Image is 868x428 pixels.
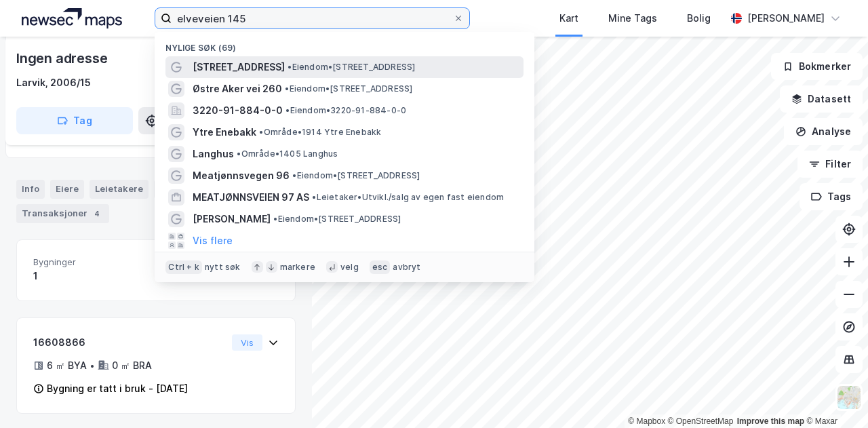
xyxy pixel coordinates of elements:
[800,363,868,428] div: Kontrollprogram for chat
[16,180,45,199] div: Info
[205,262,241,273] div: nytt søk
[288,62,292,72] span: •
[273,214,401,225] span: Eiendom • [STREET_ADDRESS]
[237,149,241,159] span: •
[285,83,412,94] span: Eiendom • [STREET_ADDRESS]
[193,189,309,206] span: MEATJØNNSVEIEN 97 AS
[193,124,256,140] span: Ytre Enebakk
[285,105,406,116] span: Eiendom • 3220-91-884-0-0
[280,262,315,273] div: markere
[112,357,152,374] div: 0 ㎡ BRA
[800,363,868,428] iframe: Chat Widget
[33,268,151,284] div: 1
[340,262,359,273] div: velg
[154,180,205,199] div: Datasett
[165,260,202,274] div: Ctrl + k
[193,233,233,249] button: Vis flere
[193,211,271,227] span: [PERSON_NAME]
[312,192,316,202] span: •
[193,168,290,184] span: Meatjønnsvegen 96
[687,10,711,26] div: Bolig
[16,75,91,91] div: Larvik, 2006/15
[288,62,415,73] span: Eiendom • [STREET_ADDRESS]
[312,192,504,203] span: Leietaker • Utvikl./salg av egen fast eiendom
[155,32,534,56] div: Nylige søk (69)
[800,183,863,210] button: Tags
[784,118,863,145] button: Analyse
[232,334,262,351] button: Vis
[193,146,234,162] span: Langhus
[90,360,95,371] div: •
[193,81,282,97] span: Østre Aker vei 260
[559,10,578,26] div: Kart
[771,53,863,80] button: Bokmerker
[292,170,296,180] span: •
[90,207,104,220] div: 4
[193,102,283,119] span: 3220-91-884-0-0
[285,83,289,94] span: •
[668,416,734,426] a: OpenStreetMap
[47,381,188,397] div: Bygning er tatt i bruk - [DATE]
[780,85,863,113] button: Datasett
[273,214,277,224] span: •
[259,127,381,138] span: Område • 1914 Ytre Enebakk
[33,256,151,268] span: Bygninger
[16,107,133,134] button: Tag
[22,8,122,28] img: logo.a4113a55bc3d86da70a041830d287a7e.svg
[737,416,804,426] a: Improve this map
[33,334,226,351] div: 16608866
[370,260,391,274] div: esc
[393,262,420,273] div: avbryt
[292,170,420,181] span: Eiendom • [STREET_ADDRESS]
[797,151,863,178] button: Filter
[90,180,149,199] div: Leietakere
[237,149,338,159] span: Område • 1405 Langhus
[16,47,110,69] div: Ingen adresse
[747,10,825,26] div: [PERSON_NAME]
[172,8,453,28] input: Søk på adresse, matrikkel, gårdeiere, leietakere eller personer
[259,127,263,137] span: •
[608,10,657,26] div: Mine Tags
[285,105,290,115] span: •
[47,357,87,374] div: 6 ㎡ BYA
[628,416,665,426] a: Mapbox
[50,180,84,199] div: Eiere
[16,204,109,223] div: Transaksjoner
[193,59,285,75] span: [STREET_ADDRESS]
